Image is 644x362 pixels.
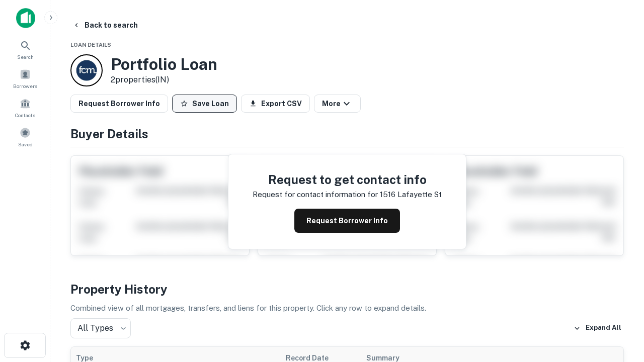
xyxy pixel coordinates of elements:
a: Contacts [3,94,47,121]
img: capitalize-icon.png [16,8,35,28]
h3: Portfolio Loan [111,55,217,74]
button: Request Borrower Info [294,209,400,233]
h4: Buyer Details [70,125,624,143]
p: Request for contact information for [253,189,378,201]
div: All Types [70,318,131,338]
p: Combined view of all mortgages, transfers, and liens for this property. Click any row to expand d... [70,302,624,314]
span: Loan Details [70,42,111,48]
h4: Property History [70,280,624,298]
button: More [314,95,361,113]
button: Export CSV [241,95,310,113]
button: Expand All [571,321,624,336]
span: Contacts [15,111,35,119]
span: Search [17,53,34,61]
iframe: Chat Widget [594,249,644,298]
a: Search [3,36,47,63]
span: Borrowers [13,82,37,90]
button: Save Loan [172,95,237,113]
a: Borrowers [3,65,47,92]
a: Saved [3,123,47,150]
span: Saved [18,140,33,148]
p: 2 properties (IN) [111,74,217,86]
p: 1516 lafayette st [380,189,442,201]
button: Back to search [68,16,142,34]
button: Request Borrower Info [70,95,168,113]
h4: Request to get contact info [253,170,442,189]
